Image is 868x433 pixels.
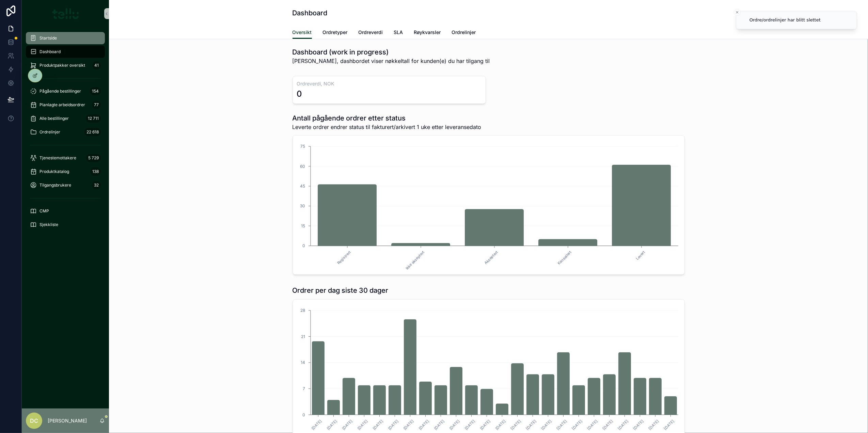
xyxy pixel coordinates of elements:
[463,419,476,431] text: [DATE]
[26,32,105,44] a: Startside
[372,419,384,431] text: [DATE]
[300,183,305,189] tspan: 45
[323,26,348,40] a: Ordretyper
[394,29,403,36] span: SLA
[86,114,101,123] div: 12 711
[303,386,305,391] tspan: 7
[556,250,572,266] text: Kansellert
[525,419,537,431] text: [DATE]
[40,49,61,54] span: Dashboard
[92,101,101,109] div: 77
[509,419,522,431] text: [DATE]
[647,419,660,431] text: [DATE]
[40,155,76,161] span: Tjenestemottakere
[40,89,81,94] span: Pågående bestillinger
[293,47,490,57] h1: Dashboard (work in progress)
[40,222,58,227] span: Sjekkliste
[448,419,460,431] text: [DATE]
[293,29,312,36] span: Oversikt
[586,419,598,431] text: [DATE]
[359,29,383,36] span: Ordreverdi
[48,417,87,424] p: [PERSON_NAME]
[387,419,399,431] text: [DATE]
[302,243,305,248] tspan: 0
[40,116,69,121] span: Alle bestillinger
[632,419,644,431] text: [DATE]
[341,419,353,431] text: [DATE]
[540,419,552,431] text: [DATE]
[90,167,101,176] div: 138
[494,419,506,431] text: [DATE]
[555,419,568,431] text: [DATE]
[414,26,441,40] a: Røykvarsler
[310,419,322,431] text: [DATE]
[301,334,305,339] tspan: 21
[293,113,482,123] h1: Antall pågående ordrer etter status
[90,87,101,95] div: 154
[26,165,105,178] a: Produktkatalog138
[394,26,403,40] a: SLA
[617,419,629,431] text: [DATE]
[483,250,499,266] text: Akseptert
[92,181,101,189] div: 32
[293,57,490,65] span: [PERSON_NAME], dashbordet viser nøkkeltall for kunden(e) du har tilgang til
[84,128,101,136] div: 22 618
[734,9,741,16] button: Close toast
[26,205,105,217] a: CMP
[26,85,105,97] a: Pågående bestillinger154
[300,164,305,169] tspan: 60
[293,26,312,39] a: Oversikt
[40,102,85,108] span: Planlagte arbeidsordrer
[571,419,583,431] text: [DATE]
[297,140,680,270] div: chart
[300,204,305,209] tspan: 30
[359,26,383,40] a: Ordreverdi
[40,169,69,174] span: Produktkatalog
[22,27,109,240] div: scrollable content
[433,419,445,431] text: [DATE]
[417,419,430,431] text: [DATE]
[40,208,49,214] span: CMP
[300,308,305,313] tspan: 28
[323,29,348,36] span: Ordretyper
[635,250,646,261] text: Levert
[302,412,305,417] tspan: 0
[663,419,675,431] text: [DATE]
[26,179,105,191] a: Tilgangsbrukere32
[479,419,491,431] text: [DATE]
[301,223,305,228] tspan: 15
[414,29,441,36] span: Røykvarsler
[26,59,105,71] a: Produktpakker oversikt41
[26,99,105,111] a: Planlagte arbeidsordrer77
[52,8,79,19] img: App logo
[40,182,71,188] span: Tilgangsbrukere
[40,35,57,41] span: Startside
[26,126,105,138] a: Ordrelinjer22 618
[301,360,305,365] tspan: 14
[86,154,101,162] div: 5 729
[297,89,302,99] div: 0
[749,17,821,23] div: Ordre/ordrelinjer har blitt slettet
[26,152,105,164] a: Tjenestemottakere5 729
[297,80,482,87] h3: Ordreverdi, NOK
[452,26,476,40] a: Ordrelinjer
[300,144,305,149] tspan: 75
[402,419,414,431] text: [DATE]
[40,63,85,68] span: Produktpakker oversikt
[30,417,38,425] span: DC
[293,123,482,131] span: Leverte ordrer endrer status til fakturert/arkivert 1 uke etter leveransedato
[293,8,328,18] h1: Dashboard
[601,419,614,431] text: [DATE]
[356,419,368,431] text: [DATE]
[452,29,476,36] span: Ordrelinjer
[26,112,105,125] a: Alle bestillinger12 711
[404,250,425,271] text: Ikke akseptert
[26,219,105,231] a: Sjekkliste
[40,129,60,135] span: Ordrelinjer
[92,61,101,69] div: 41
[293,286,389,295] h1: Ordrer per dag siste 30 dager
[326,419,338,431] text: [DATE]
[26,46,105,58] a: Dashboard
[336,250,352,266] text: Registrert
